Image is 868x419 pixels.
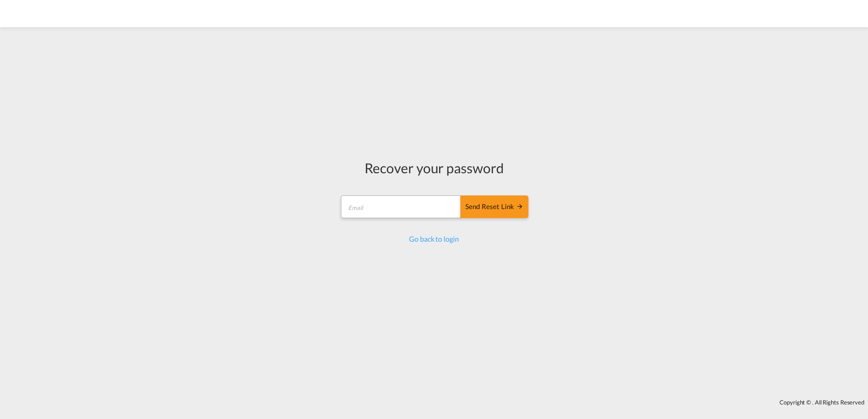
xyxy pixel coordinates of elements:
[341,195,461,218] input: Email
[409,234,459,243] a: Go back to login
[516,203,523,210] md-icon: icon-arrow-right
[465,202,523,212] div: Send reset link
[460,195,528,218] button: SEND RESET LINK
[340,158,528,177] div: Recover your password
